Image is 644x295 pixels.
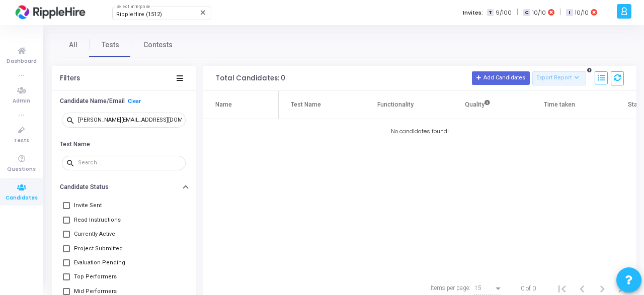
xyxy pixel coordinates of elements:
[52,136,196,152] button: Test Name
[436,91,518,119] th: Quality
[6,194,38,203] span: Candidates
[215,99,232,110] div: Name
[60,74,80,82] div: Filters
[216,74,285,82] div: Total Candidates: 0
[52,93,196,109] button: Candidate Name/EmailClear
[69,40,77,50] span: All
[66,158,78,167] mat-icon: search
[13,97,30,106] span: Admin
[60,141,90,148] h6: Test Name
[128,98,141,105] a: Clear
[143,40,173,50] span: Contests
[102,40,119,50] span: Tests
[14,137,29,145] span: Tests
[78,160,182,166] input: Search...
[78,117,182,123] input: Search...
[74,243,123,255] span: Project Submitted
[544,99,575,110] div: Time taken
[575,9,589,17] span: 10/10
[463,9,483,17] label: Invites:
[7,165,36,174] span: Questions
[487,9,494,17] span: T
[74,271,117,283] span: Top Performers
[279,91,354,119] th: Test Name
[203,127,636,136] div: No candidates found!
[116,11,162,18] span: RippleHire (1512)
[559,7,561,18] span: |
[517,7,518,18] span: |
[532,9,546,17] span: 10/10
[496,9,512,17] span: 9/100
[474,284,481,291] span: 15
[199,9,207,17] mat-icon: Clear
[60,183,109,191] h6: Candidate Status
[523,9,530,17] span: C
[74,228,115,240] span: Currently Active
[474,285,503,292] mat-select: Items per page:
[472,71,529,84] button: Add Candidates
[66,116,78,125] mat-icon: search
[431,283,470,292] div: Items per page:
[13,3,88,23] img: logo
[74,200,102,212] span: Invite Sent
[74,257,125,269] span: Evaluation Pending
[60,97,125,105] h6: Candidate Name/Email
[521,284,536,293] div: 0 of 0
[74,214,121,226] span: Read Instructions
[354,91,436,119] th: Functionality
[532,71,586,85] button: Export Report
[566,9,573,17] span: I
[52,179,196,195] button: Candidate Status
[7,57,37,66] span: Dashboard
